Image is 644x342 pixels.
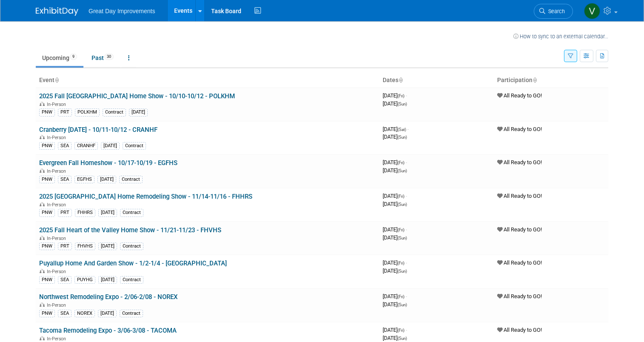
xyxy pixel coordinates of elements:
div: PRT [58,242,72,250]
span: All Ready to GO! [497,259,542,266]
span: In-Person [47,135,69,140]
img: In-Person Event [40,302,45,307]
span: - [406,293,407,299]
div: PNW [39,142,55,150]
span: - [406,159,407,165]
a: Evergreen Fall Homeshow - 10/17-10/19 - EGFHS [39,159,177,167]
div: PNW [39,242,55,250]
span: 9 [70,54,77,60]
span: All Ready to GO! [497,126,542,132]
span: In-Person [47,202,69,208]
span: Great Day Improvements [89,8,155,14]
span: All Ready to GO! [497,226,542,233]
span: - [406,193,407,199]
a: Sort by Event Name [54,77,59,83]
span: (Fri) [398,228,404,232]
span: [DATE] [383,201,407,207]
span: [DATE] [383,293,407,299]
th: Dates [379,73,494,88]
img: In-Person Event [40,135,45,139]
span: - [407,126,409,132]
th: Event [36,73,379,88]
div: [DATE] [98,242,117,250]
span: (Fri) [398,328,404,333]
div: PRT [58,209,72,217]
div: PUYHG [74,276,95,284]
span: [DATE] [383,193,407,199]
a: 2025 [GEOGRAPHIC_DATA] Home Remodeling Show - 11/14-11/16 - FHHRS [39,193,252,200]
span: (Fri) [398,261,404,265]
img: In-Person Event [40,269,45,273]
span: [DATE] [383,226,407,233]
div: SEA [58,176,72,183]
span: [DATE] [383,301,407,308]
img: In-Person Event [40,168,45,173]
span: - [406,259,407,266]
span: (Fri) [398,294,404,299]
div: SEA [58,310,72,317]
span: In-Person [47,102,69,107]
a: Search [534,4,573,19]
span: 30 [104,54,114,60]
span: (Fri) [398,94,404,98]
div: Contract [120,276,143,284]
img: In-Person Event [40,102,45,106]
a: How to sync to an external calendar... [513,33,608,40]
a: Past30 [85,50,120,66]
span: (Fri) [398,194,404,199]
span: All Ready to GO! [497,293,542,299]
img: ExhibitDay [36,7,78,16]
div: FHHRS [75,209,95,217]
span: [DATE] [383,268,407,274]
span: All Ready to GO! [497,327,542,333]
th: Participation [494,73,608,88]
a: Upcoming9 [36,50,83,66]
a: Tacoma Remodeling Expo - 3/06-3/08 - TACOMA [39,327,177,334]
span: [DATE] [383,327,407,333]
span: [DATE] [383,335,407,341]
span: In-Person [47,336,69,342]
span: All Ready to GO! [497,92,542,99]
span: In-Person [47,236,69,241]
img: In-Person Event [40,336,45,340]
span: [DATE] [383,100,407,107]
span: - [406,327,407,333]
img: In-Person Event [40,236,45,240]
span: - [406,226,407,233]
span: All Ready to GO! [497,193,542,199]
div: [DATE] [129,108,148,116]
div: EGFHS [74,176,94,183]
a: Sort by Participation Type [532,77,537,83]
div: NOREX [74,310,95,317]
a: Cranberry [DATE] - 10/11-10/12 - CRANHF [39,126,157,134]
div: Contract [120,242,143,250]
div: PNW [39,310,55,317]
span: [DATE] [383,159,407,165]
div: Contract [103,108,126,116]
span: (Sun) [398,236,407,240]
div: [DATE] [97,176,116,183]
div: PNW [39,176,55,183]
span: (Sun) [398,135,407,140]
div: FHVHS [75,242,95,250]
div: POLKHM [75,108,100,116]
div: [DATE] [101,142,120,150]
span: (Sun) [398,202,407,207]
div: [DATE] [98,209,117,217]
span: [DATE] [383,234,407,241]
span: (Sat) [398,127,406,132]
span: [DATE] [383,126,409,132]
span: In-Person [47,302,69,308]
span: (Fri) [398,160,404,165]
div: PNW [39,209,55,217]
div: PNW [39,276,55,284]
span: (Sun) [398,302,407,307]
div: Contract [120,310,143,317]
span: Search [545,8,565,14]
div: [DATE] [98,310,117,317]
span: [DATE] [383,134,407,140]
div: PRT [58,108,72,116]
a: 2025 Fall Heart of the Valley Home Show - 11/21-11/23 - FHVHS [39,226,221,234]
span: (Sun) [398,168,407,173]
div: Contract [123,142,146,150]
